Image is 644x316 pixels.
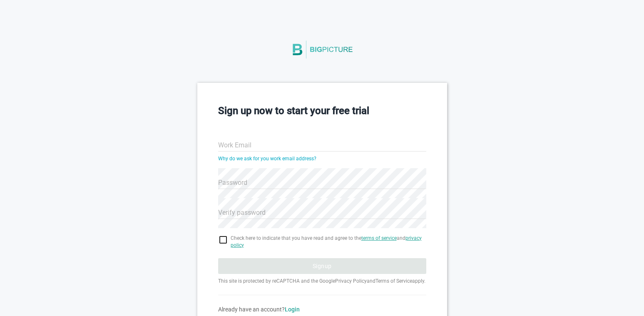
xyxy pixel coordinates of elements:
img: BigPicture [291,32,353,67]
p: This site is protected by reCAPTCHA and the Google and apply. [218,277,426,285]
a: Privacy Policy [335,278,367,284]
a: Login [285,306,300,313]
a: terms of service [361,235,397,241]
div: Already have an account? [218,305,426,314]
a: Why do we ask for you work email address? [218,156,316,162]
span: Check here to indicate that you have read and agree to the and [231,235,426,249]
button: Signup [218,258,426,274]
a: Terms of Service [375,278,412,284]
a: privacy policy [231,235,422,248]
h3: Sign up now to start your free trial [218,104,426,118]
